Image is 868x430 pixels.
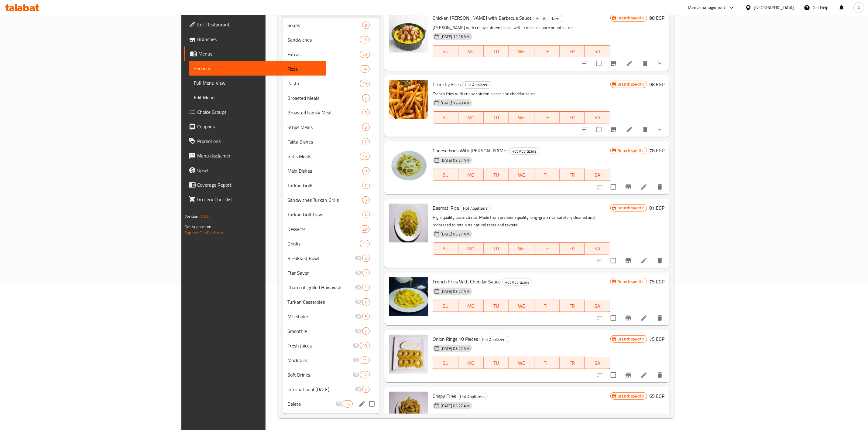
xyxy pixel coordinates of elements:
div: Drinks11 [283,236,379,251]
span: SA [587,302,608,310]
span: Grills Meals [287,153,360,160]
button: Branch-specific-item [621,368,636,382]
div: Smoothie [287,327,355,335]
span: Chicken [PERSON_NAME] with Barbecue Sauce [433,13,532,22]
div: Hot Appitizers [533,15,563,22]
span: SU [436,244,456,253]
div: International Potato Day [287,386,355,393]
a: Promotions [184,134,326,148]
div: Main Dishes [287,167,362,174]
span: Full Menu View [194,79,321,86]
span: Menus [198,50,321,57]
span: MO [461,244,481,253]
span: FR [562,302,582,310]
span: MO [461,47,481,56]
div: Desserts [287,225,360,233]
span: Soft Drinks [287,371,352,378]
div: items [360,240,369,247]
span: 3 [362,270,369,276]
span: Branch specific [616,15,647,21]
span: Soups [287,22,362,29]
span: SU [436,113,456,122]
div: Sandwiches Turkan Grills6 [283,193,379,207]
span: TH [537,47,557,56]
a: Edit menu item [640,371,648,379]
button: SA [585,357,610,369]
span: Menu disclaimer [197,152,321,159]
button: MO [458,242,484,255]
span: TU [486,302,506,310]
span: 34 [360,66,369,72]
svg: Inactive section [355,386,362,393]
span: Pizza [287,65,360,73]
span: 10 [360,81,369,86]
span: 8 [362,168,369,174]
div: items [360,65,369,73]
div: Turkan Grills7 [283,178,379,193]
button: TH [534,357,560,369]
span: 12 [360,372,369,378]
button: SA [585,169,610,181]
span: TU [486,359,506,367]
span: Turkan Grill Trays [287,211,362,218]
p: [PERSON_NAME] with crispy chicken pieces with barbecue sauce or hot sauce [433,24,610,32]
button: TU [484,300,509,312]
button: WE [509,300,534,312]
button: TU [484,169,509,181]
span: SA [587,244,608,253]
button: delete [653,368,667,382]
span: Broasted Family Meal [287,109,362,116]
button: Branch-specific-item [621,253,636,268]
span: Branches [197,36,321,43]
a: Full Menu View [189,76,326,90]
a: Branches [184,32,326,46]
span: TU [486,244,506,253]
div: Pasta10 [283,76,379,91]
span: SU [436,359,456,367]
button: TU [484,111,509,124]
span: 3 [362,110,369,116]
div: Ftar Saver [287,269,355,276]
span: 8 [362,22,369,28]
a: Support.OpsPlatform [184,229,223,237]
svg: Inactive section [335,400,343,408]
div: Charcoal-grilled Hawawshi [287,284,355,291]
span: Choice Groups [197,108,321,116]
div: items [360,342,369,349]
div: items [360,225,369,233]
span: WE [511,47,532,56]
span: TH [537,113,557,122]
a: Upsell [184,163,326,178]
button: SU [433,357,458,369]
span: 11 [360,241,369,247]
div: Sandwiches15 [283,32,379,47]
div: Fajita Dishes [287,138,362,145]
span: MO [461,171,481,179]
button: SU [433,300,458,312]
a: Coverage Report [184,178,326,192]
span: Sandwiches Turkan Grills [287,196,362,204]
div: items [362,182,370,189]
span: Breakfast Bowl [287,255,355,262]
a: Edit Menu [189,90,326,105]
span: SU [436,171,456,179]
span: Sandwiches [287,36,360,43]
button: Branch-specific-item [621,180,636,194]
div: Smoothie7 [283,324,379,338]
span: SA [587,47,608,56]
svg: Inactive section [352,357,360,364]
span: 18 [360,343,369,349]
button: SA [585,111,610,124]
span: Milkshake [287,313,355,320]
img: Crunchy Fries [389,80,428,119]
button: WE [509,111,534,124]
div: items [360,51,369,58]
button: delete [653,311,667,325]
div: Main Dishes8 [283,164,379,178]
span: Sections [194,65,321,72]
svg: Show Choices [656,126,664,133]
div: items [362,109,370,116]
